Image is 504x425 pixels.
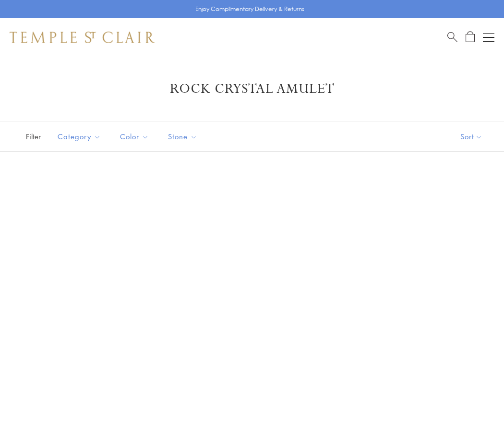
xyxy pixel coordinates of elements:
[447,31,457,43] a: Search
[53,131,108,143] span: Category
[10,32,155,43] img: Temple St. Clair
[113,126,156,147] button: Color
[50,126,108,147] button: Category
[163,131,204,143] span: Stone
[483,32,494,43] button: Open navigation
[439,122,504,151] button: Show sort by
[115,131,156,143] span: Color
[161,126,204,147] button: Stone
[24,80,480,98] h1: Rock Crystal Amulet
[195,4,304,14] p: Enjoy Complimentary Delivery & Returns
[466,31,475,43] a: Open Shopping Bag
